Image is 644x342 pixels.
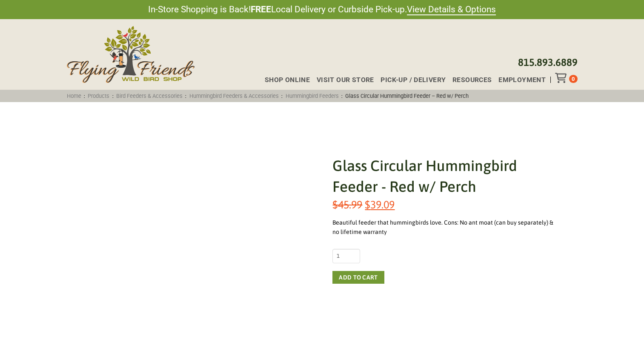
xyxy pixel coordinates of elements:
span: 0 [572,76,575,82]
a: Products [85,93,112,99]
a: Hummingbird Feeders & Accessories [186,93,281,99]
a: Hummingbird Feeders [283,93,341,99]
bdi: 45.99 [332,198,362,211]
span: Shop Online [265,77,310,83]
div: Toggle Off Canvas Content [555,73,569,83]
a: Resources [446,77,492,83]
span: Glass Circular Hummingbird Feeder – Red w/ Perch [343,93,472,99]
a: Visit Our Store [310,77,374,83]
span: Pick-up / Delivery [381,77,446,83]
a: Shop Online [258,77,310,83]
h1: Glass Circular Hummingbird Feeder - Red w/ Perch [332,155,559,197]
a: Bird Feeders & Accessories [114,93,186,99]
bdi: 39.09 [365,198,395,211]
a: View Details & Options [407,4,496,15]
span: Visit Our Store [317,77,374,83]
div: Beautiful feeder that hummingbirds love. Cons: No ant moat (can buy separately) & no lifetime war... [332,218,559,237]
a: Pick-up / Delivery [374,77,446,83]
img: Flying Friends Wild Bird Shop Logo [67,26,195,83]
span: $ [365,198,370,211]
input: Product quantity [332,249,360,263]
strong: FREE [251,4,271,14]
span: Employment [498,77,546,83]
a: 815.893.6889 [518,57,578,68]
span: In-Store Shopping is Back! Local Delivery or Curbside Pick-up. [148,3,496,16]
span: $ [332,198,338,211]
span: : : : : : [64,93,472,99]
button: Add to cart [332,271,384,284]
span: Resources [452,77,492,83]
a: Home [64,93,84,99]
a: Employment [492,77,546,83]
